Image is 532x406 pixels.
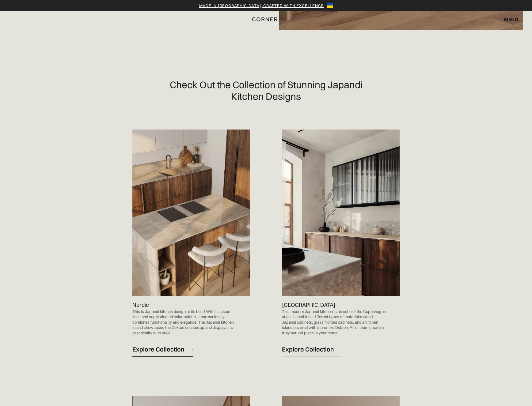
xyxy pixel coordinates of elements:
[167,30,365,102] h2: Check Out the Collection of Stunning Japandi Kitchen Designs
[132,301,149,309] p: Nordic
[132,309,238,336] p: This is Japandi kitchen design at its best! With its clean lines and sophisticated color palette,...
[132,345,184,353] div: Explore Collection
[498,14,518,24] div: menu
[282,301,335,309] p: [GEOGRAPHIC_DATA]
[199,2,324,9] a: Made in [GEOGRAPHIC_DATA], crafted with excellence
[132,342,193,357] a: Explore Collection
[282,345,334,353] div: Explore Collection
[282,309,387,336] p: This modern Japandi kitchen is an echo of the Copenhagen style. It combines different types of ma...
[504,17,518,22] div: menu
[282,342,342,357] a: Explore Collection
[236,15,297,23] a: home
